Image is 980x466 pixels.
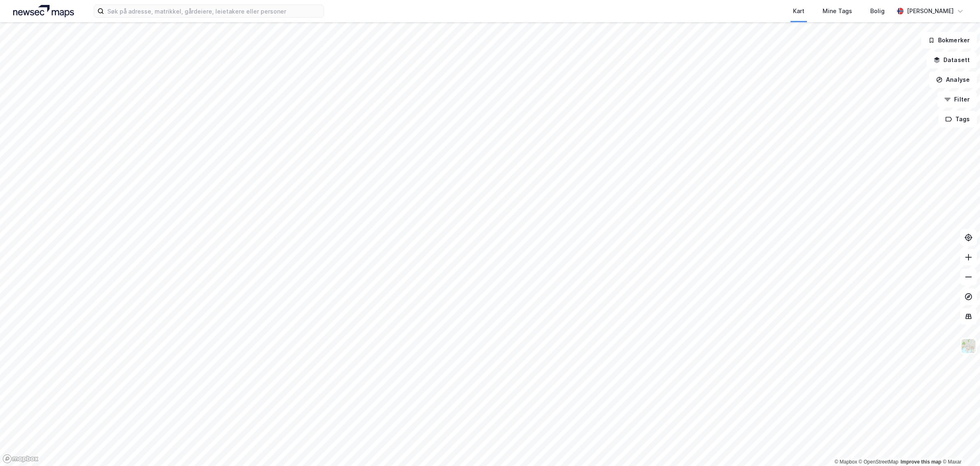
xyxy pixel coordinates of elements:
[859,459,899,465] a: OpenStreetMap
[938,111,977,127] button: Tags
[901,459,941,465] a: Improve this map
[823,6,852,16] div: Mine Tags
[961,338,976,354] img: Z
[13,5,74,17] img: logo.a4113a55bc3d86da70a041830d287a7e.svg
[929,72,977,88] button: Analyse
[907,6,954,16] div: [PERSON_NAME]
[939,427,980,466] iframe: Chat Widget
[834,459,857,465] a: Mapbox
[921,32,977,48] button: Bokmerker
[2,454,39,464] a: Mapbox homepage
[927,52,977,68] button: Datasett
[793,6,804,16] div: Kart
[939,427,980,466] div: Kontrollprogram for chat
[104,5,324,17] input: Søk på adresse, matrikkel, gårdeiere, leietakere eller personer
[937,91,977,108] button: Filter
[870,6,885,16] div: Bolig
